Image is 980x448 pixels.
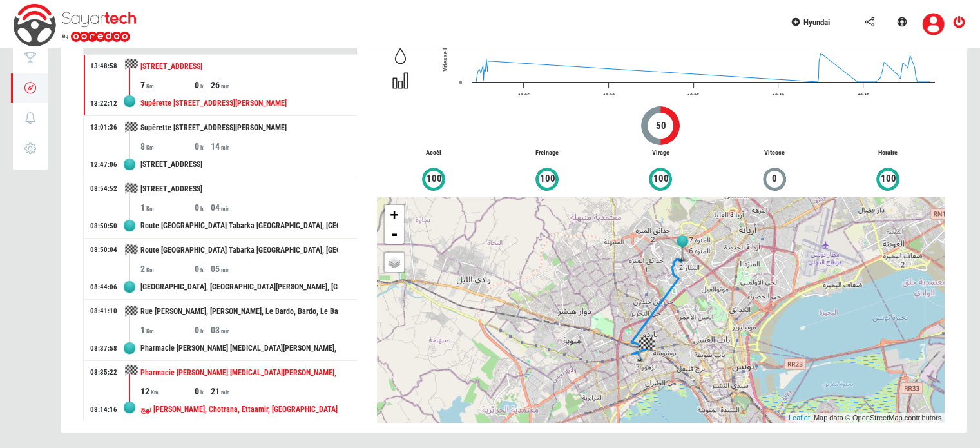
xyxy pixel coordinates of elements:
p: Virage [604,148,717,158]
text: 12:35 [687,93,699,99]
div: 7 [140,79,195,92]
a: Zoom in [385,205,404,224]
div: 13:22:12 [90,99,117,109]
div: 04 [211,201,265,214]
div: | Map data © OpenStreetMap contributors [785,413,945,424]
div: 0 [195,79,211,92]
div: 05 [211,262,265,275]
span: 100 [426,171,443,186]
div: Route [GEOGRAPHIC_DATA] Tabarka [GEOGRAPHIC_DATA], [GEOGRAPHIC_DATA] 3, [GEOGRAPHIC_DATA], [GEOGR... [140,214,338,238]
div: 14 [211,140,265,153]
img: tripview_af.png [673,235,692,262]
div: 13:01:36 [90,122,117,133]
div: [STREET_ADDRESS] [140,177,338,201]
div: نهج [PERSON_NAME], Chotrana, Ettaamir, [GEOGRAPHIC_DATA], Ariana, 2073, [GEOGRAPHIC_DATA] [140,398,338,422]
div: Supérette [STREET_ADDRESS][PERSON_NAME] [140,92,338,115]
div: 08:41:10 [90,306,117,317]
text: 12:25 [518,93,530,99]
div: 0 [195,385,211,398]
div: [STREET_ADDRESS] [140,55,338,79]
div: 0 [195,140,211,153]
div: 8 [140,140,195,153]
div: 26 [211,79,265,92]
div: 08:14:16 [90,405,117,415]
div: Pharmacie [PERSON_NAME] [MEDICAL_DATA][PERSON_NAME], [STREET_ADDRESS], [GEOGRAPHIC_DATA], [GEOGRA... [140,361,338,385]
div: 2 [140,262,195,275]
span: 50 [655,119,667,133]
text: 0 [459,80,462,86]
div: 0 [195,201,211,214]
div: 0 [195,262,211,275]
div: 21 [211,385,265,398]
div: 08:50:50 [90,221,117,231]
div: Route [GEOGRAPHIC_DATA] Tabarka [GEOGRAPHIC_DATA], [GEOGRAPHIC_DATA] 3, [GEOGRAPHIC_DATA], [GEOGR... [140,239,338,262]
div: 12 [140,385,195,398]
a: Leaflet [789,414,810,422]
span: 100 [653,171,669,186]
div: Supérette [STREET_ADDRESS][PERSON_NAME] [140,116,338,140]
span: Vitesse Km/h [441,36,448,72]
a: Layers [385,253,404,272]
div: 1 [140,201,195,214]
div: 08:35:22 [90,367,117,378]
div: 1 [140,324,195,336]
img: tripview_bf.png [637,335,656,362]
a: Zoom out [385,224,404,244]
div: 12:47:06 [90,160,117,170]
div: 0 [195,324,211,336]
p: Accél [377,148,490,158]
div: 03 [211,324,265,336]
div: 08:54:52 [90,184,117,194]
div: 08:50:04 [90,245,117,255]
div: Rue [PERSON_NAME], [PERSON_NAME], Le Bardo, Bardo, Le Bardo, [GEOGRAPHIC_DATA], 2000, [GEOGRAPHIC... [140,300,338,324]
div: [STREET_ADDRESS] [140,153,338,177]
div: 13:48:58 [90,61,117,72]
div: 08:37:58 [90,344,117,354]
span: 100 [539,171,556,186]
p: Freinage [490,148,604,158]
div: Pharmacie [PERSON_NAME] [MEDICAL_DATA][PERSON_NAME], [STREET_ADDRESS], [GEOGRAPHIC_DATA], [GEOGRA... [140,336,338,360]
div: [GEOGRAPHIC_DATA], [GEOGRAPHIC_DATA][PERSON_NAME], [GEOGRAPHIC_DATA], [GEOGRAPHIC_DATA], [GEOGRAP... [140,275,338,299]
text: 12:30 [603,93,615,99]
div: 08:44:06 [90,282,117,293]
